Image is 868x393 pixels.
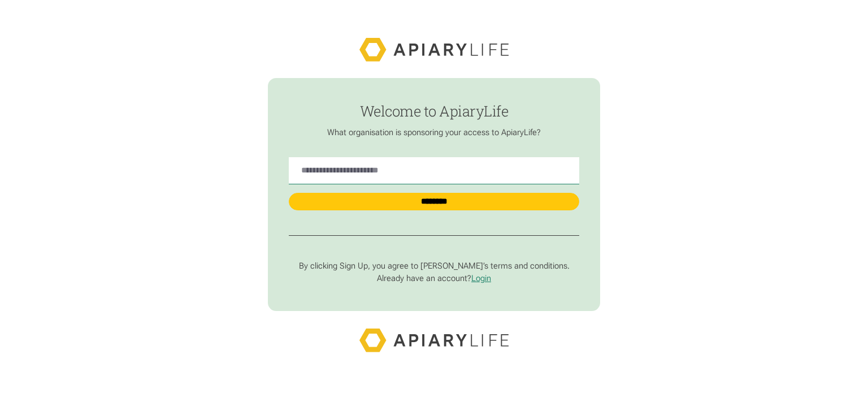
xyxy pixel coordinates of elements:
[289,261,579,271] p: By clicking Sign Up, you agree to [PERSON_NAME]’s terms and conditions.
[471,273,491,283] a: Login
[289,103,579,119] h1: Welcome to ApiaryLife
[289,273,579,283] p: Already have an account?
[289,127,579,137] p: What organisation is sponsoring your access to ApiaryLife?
[268,78,600,311] form: find-employer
